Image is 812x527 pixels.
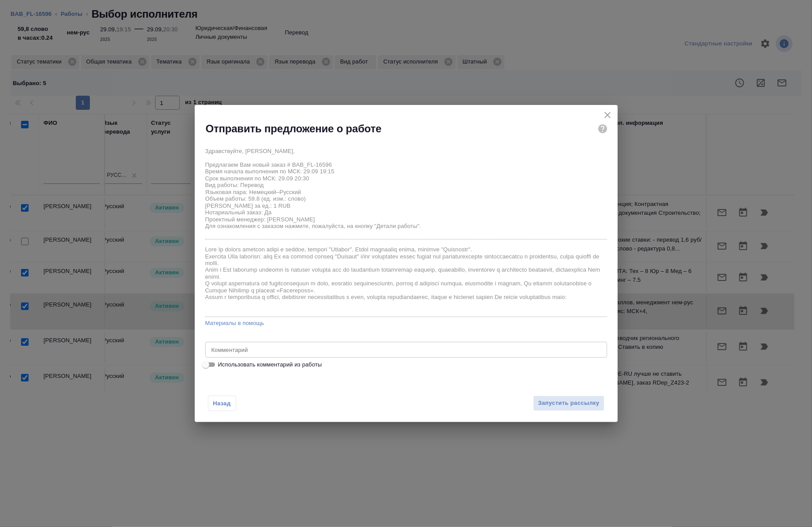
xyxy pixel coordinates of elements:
a: Материалы в помощь [205,319,607,328]
span: Использовать комментарий из работы [218,360,322,369]
span: Назад [213,399,231,408]
h2: Отправить предложение о работе [206,122,382,136]
textarea: Здравствуйте, [PERSON_NAME], Предлагаем Вам новый заказ # BAB_FL-16596 Время начала выполнения по... [205,148,607,236]
textarea: Lore Ip dolors ametcon adipi e seddoe, tempori "Utlabor". Etdol magnaaliq enima, minimve "Quisnos... [205,246,607,314]
button: Запустить рассылку [533,396,604,411]
button: Назад [208,396,236,411]
button: close [601,108,614,122]
span: Запустить рассылку [538,398,599,408]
